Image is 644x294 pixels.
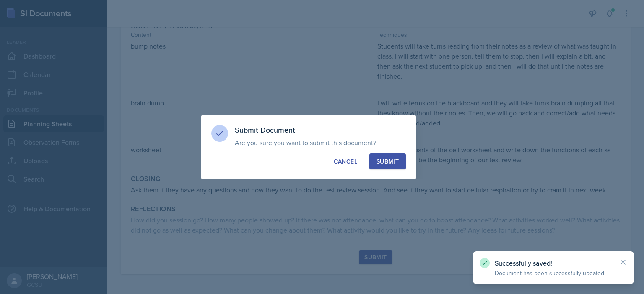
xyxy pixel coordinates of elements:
[377,157,399,166] div: Submit
[369,153,406,169] button: Submit
[327,153,364,169] button: Cancel
[495,259,612,267] p: Successfully saved!
[235,125,406,135] h3: Submit Document
[495,269,612,277] p: Document has been successfully updated
[334,157,357,166] div: Cancel
[235,138,406,147] p: Are you sure you want to submit this document?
